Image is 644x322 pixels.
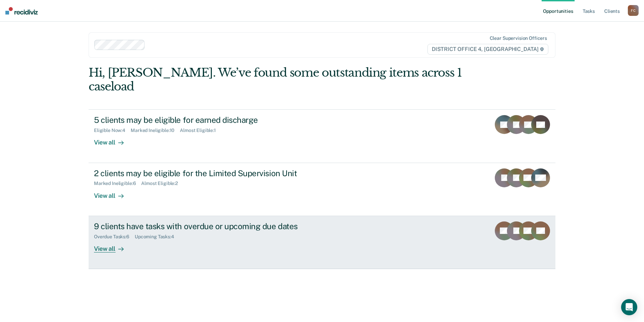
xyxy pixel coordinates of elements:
div: Marked Ineligible : 10 [131,128,180,133]
div: Overdue Tasks : 6 [94,234,135,240]
div: View all [94,239,132,252]
div: Open Intercom Messenger [621,299,637,315]
div: 2 clients may be eligible for the Limited Supervision Unit [94,168,330,178]
div: Eligible Now : 4 [94,128,131,133]
div: F C [628,5,639,16]
a: 2 clients may be eligible for the Limited Supervision UnitMarked Ineligible:6Almost Eligible:2Vie... [89,163,555,216]
div: Almost Eligible : 1 [180,128,221,133]
div: Almost Eligible : 2 [141,181,183,186]
a: 5 clients may be eligible for earned dischargeEligible Now:4Marked Ineligible:10Almost Eligible:1... [89,109,555,163]
div: View all [94,133,132,146]
div: 9 clients have tasks with overdue or upcoming due dates [94,221,330,231]
img: Recidiviz [5,7,38,15]
div: View all [94,186,132,199]
a: 9 clients have tasks with overdue or upcoming due datesOverdue Tasks:6Upcoming Tasks:4View all [89,216,555,269]
span: DISTRICT OFFICE 4, [GEOGRAPHIC_DATA] [427,44,548,55]
div: 5 clients may be eligible for earned discharge [94,115,330,125]
div: Clear supervision officers [490,35,547,41]
div: Upcoming Tasks : 4 [135,234,180,240]
button: FC [628,5,639,16]
div: Marked Ineligible : 6 [94,181,141,186]
div: Hi, [PERSON_NAME]. We’ve found some outstanding items across 1 caseload [89,66,462,93]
